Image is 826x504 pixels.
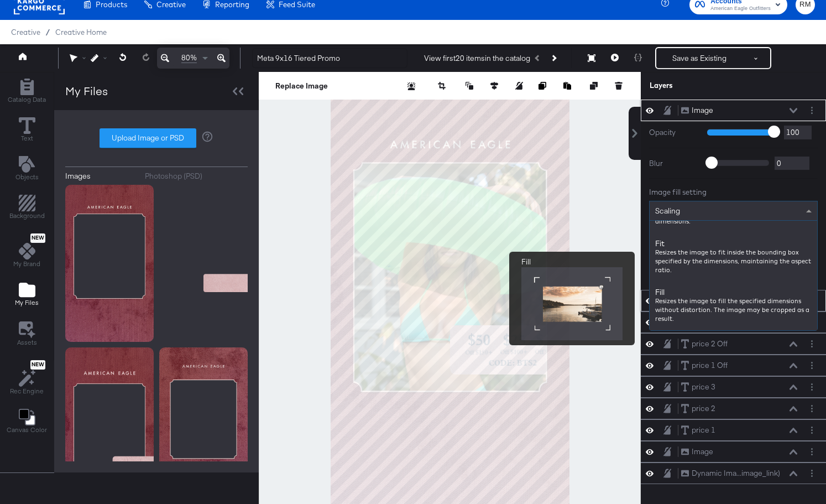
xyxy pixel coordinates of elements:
div: price 1 Off [692,360,728,371]
button: Assets [11,318,44,350]
button: Layer Options [806,467,818,479]
div: My Files [65,83,108,99]
label: Blur [649,158,699,169]
button: NewRec Engine [3,357,50,399]
span: / [40,28,55,37]
label: Opacity [649,127,699,138]
button: Image [681,446,714,458]
button: NewMy Brand [7,231,47,272]
span: American Eagle Outfitters [710,4,771,13]
div: price 1 [692,425,715,435]
div: Fit [650,234,817,283]
button: Image [681,105,714,116]
button: Layer Options [806,381,818,393]
button: price 2 [681,403,716,414]
span: Objects [15,173,39,181]
button: Layer Options [806,424,818,436]
svg: Remove background [407,82,415,90]
button: Layer Options [806,338,818,350]
button: price 1 Off [681,360,728,371]
div: price 2 [692,403,715,414]
div: Fill [650,283,817,331]
div: Image [692,105,713,116]
span: Catalog Data [8,95,46,104]
button: Add Rectangle [1,76,53,107]
svg: Paste image [563,82,571,90]
div: price 3 [692,382,715,392]
span: My Brand [13,259,40,268]
span: New [30,235,45,242]
button: Add Rectangle [3,193,51,224]
span: Rec Engine [10,387,44,396]
span: Assets [17,338,37,347]
button: Replace Image [275,80,328,91]
button: price 3 [681,381,716,393]
a: Creative Home [55,28,107,37]
div: Image [692,446,713,457]
div: price 2 Off [692,339,728,349]
span: New [30,361,45,368]
div: View first 20 items in the catalog [424,53,530,64]
button: Layer Options [806,403,818,414]
button: Layer Options [806,446,818,458]
button: Images [65,171,137,181]
div: Images [65,171,91,181]
button: Next Product [546,48,561,68]
button: Paste image [563,80,574,91]
div: Dynamic Ima...image_link) [692,468,780,479]
button: Add Files [8,279,45,311]
button: Copy image [539,80,550,91]
div: Resizes the image to fit inside the bounding box specified by the dimensions, maintaining the asp... [655,248,812,274]
span: Canvas Color [7,425,47,434]
button: Save as Existing [656,48,743,68]
div: Photoshop (PSD) [145,171,202,181]
button: Add Text [9,153,45,185]
button: Layer Options [806,360,818,371]
button: Photoshop (PSD) [145,171,248,181]
div: Layers [650,80,762,91]
span: Creative [11,28,40,37]
div: Fill [655,287,812,298]
button: price 1 [681,424,716,436]
button: Text [12,115,42,146]
svg: Copy image [539,82,546,90]
span: 80% [181,53,197,63]
div: Fit [655,238,812,249]
button: Dynamic Ima...image_link) [681,467,781,479]
button: price 2 Off [681,338,728,350]
span: Background [9,211,45,220]
button: Layer Options [806,105,818,116]
span: My Files [15,298,39,307]
span: Scaling [655,206,680,216]
div: Image fill setting [649,187,818,198]
div: Resizes the image to fill the specified dimensions without distortion. The image may be cropped a... [655,297,812,323]
span: Text [21,134,33,143]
